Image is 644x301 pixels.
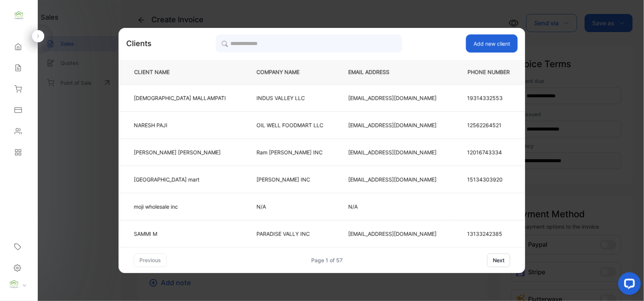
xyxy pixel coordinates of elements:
[257,121,324,129] p: OIL WELL FOODMART LLC
[126,38,152,49] p: Clients
[467,175,510,183] p: 15134303920
[311,256,343,264] div: Page 1 of 57
[257,94,324,102] p: INDUS VALLEY LLC
[348,175,437,183] p: [EMAIL_ADDRESS][DOMAIN_NAME]
[487,253,510,267] button: next
[134,94,226,102] p: [DEMOGRAPHIC_DATA] MALLAMPATI
[612,269,644,301] iframe: LiveChat chat widget
[467,94,510,102] p: 19314332553
[131,68,232,76] p: CLIENT NAME
[348,203,437,210] p: N/A
[257,148,324,156] p: Ram [PERSON_NAME] INC
[134,148,226,156] p: [PERSON_NAME] [PERSON_NAME]
[462,68,513,76] p: PHONE NUMBER
[257,175,324,183] p: [PERSON_NAME] INC
[134,175,226,183] p: [GEOGRAPHIC_DATA] mart
[348,94,437,102] p: [EMAIL_ADDRESS][DOMAIN_NAME]
[348,68,437,76] p: EMAIL ADDRESS
[134,121,226,129] p: NARESH PAJI
[257,203,324,210] p: N/A
[8,279,20,290] img: profile
[466,34,518,52] button: Add new client
[134,203,226,210] p: moji wholesale inc
[13,10,25,21] img: logo
[467,230,510,238] p: 13133242385
[348,230,437,238] p: [EMAIL_ADDRESS][DOMAIN_NAME]
[134,253,167,267] button: previous
[257,68,324,76] p: COMPANY NAME
[467,121,510,129] p: 12562264521
[257,230,324,238] p: PARADISE VALLY INC
[348,148,437,156] p: [EMAIL_ADDRESS][DOMAIN_NAME]
[348,121,437,129] p: [EMAIL_ADDRESS][DOMAIN_NAME]
[134,230,226,238] p: SAMMI M
[467,148,510,156] p: 12016743334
